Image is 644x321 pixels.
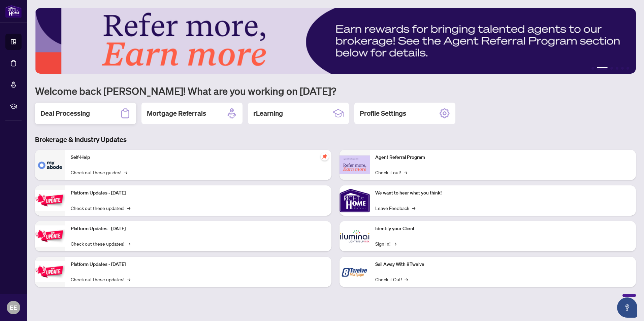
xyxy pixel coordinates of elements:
h2: Mortgage Referrals [147,109,206,118]
a: Check out these guides!→ [71,169,127,176]
p: Self-Help [71,154,326,161]
img: Agent Referral Program [340,155,370,174]
img: Platform Updates - June 23, 2025 [35,261,65,282]
button: 5 [621,67,624,70]
img: Identify your Client [340,221,370,251]
img: logo [5,5,22,17]
a: Check it out!→ [375,169,407,176]
a: Sign In!→ [375,240,396,247]
p: Identify your Client [375,225,631,233]
button: 6 [626,67,629,70]
span: pushpin [321,152,329,160]
h2: Profile Settings [360,109,406,118]
button: 4 [616,67,618,70]
p: We want to hear what you think! [375,189,631,197]
h1: Welcome back [PERSON_NAME]! What are you working on [DATE]? [35,84,636,97]
a: Leave Feedback→ [375,204,415,212]
h2: Deal Processing [40,109,90,118]
a: Check out these updates!→ [71,276,130,283]
button: 3 [610,67,613,70]
a: Check out these updates!→ [71,240,130,247]
button: Open asap [617,297,637,318]
p: Platform Updates - [DATE] [71,189,326,197]
img: Slide 1 [35,8,636,74]
p: Agent Referral Program [375,154,631,161]
span: → [127,204,130,212]
img: Sail Away With 8Twelve [340,257,370,287]
img: Self-Help [35,150,65,180]
span: → [412,204,415,212]
a: Check it Out!→ [375,276,408,283]
p: Sail Away With 8Twelve [375,261,631,268]
img: Platform Updates - July 8, 2025 [35,225,65,247]
img: Platform Updates - July 21, 2025 [35,190,65,211]
p: Platform Updates - [DATE] [71,261,326,268]
button: 2 [597,67,608,70]
h3: Brokerage & Industry Updates [35,135,636,144]
a: Check out these updates!→ [71,204,130,212]
span: → [404,169,407,176]
span: → [124,169,127,176]
span: → [127,276,130,283]
button: 1 [591,67,594,70]
span: → [393,240,396,247]
span: → [405,276,408,283]
span: → [127,240,130,247]
span: EE [10,303,17,312]
p: Platform Updates - [DATE] [71,225,326,233]
h2: rLearning [253,109,283,118]
img: We want to hear what you think! [340,185,370,216]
